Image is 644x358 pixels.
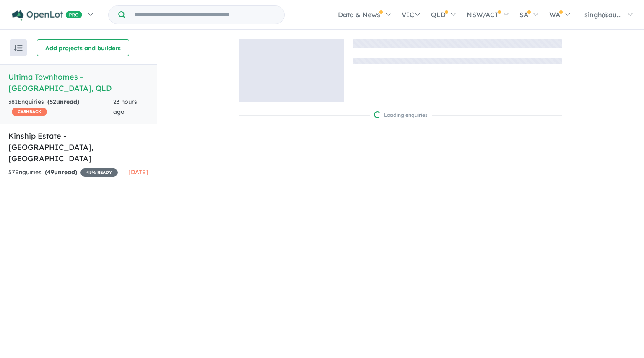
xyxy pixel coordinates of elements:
[80,168,118,177] span: 45 % READY
[47,98,79,106] strong: ( unread)
[14,45,23,51] img: sort.svg
[12,108,47,116] span: CASHBACK
[49,98,56,106] span: 52
[374,111,428,119] div: Loading enquiries
[584,10,622,19] span: singh@au...
[8,167,118,178] div: 57 Enquir ies
[45,168,77,176] strong: ( unread)
[12,10,82,21] img: Openlot PRO Logo White
[8,71,148,94] h5: Ultima Townhomes - [GEOGRAPHIC_DATA] , QLD
[113,98,137,116] span: 23 hours ago
[128,168,148,176] span: [DATE]
[8,130,148,164] h5: Kinship Estate - [GEOGRAPHIC_DATA] , [GEOGRAPHIC_DATA]
[37,39,129,56] button: Add projects and builders
[47,168,54,176] span: 49
[127,6,283,24] input: Try estate name, suburb, builder or developer
[8,97,113,117] div: 381 Enquir ies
